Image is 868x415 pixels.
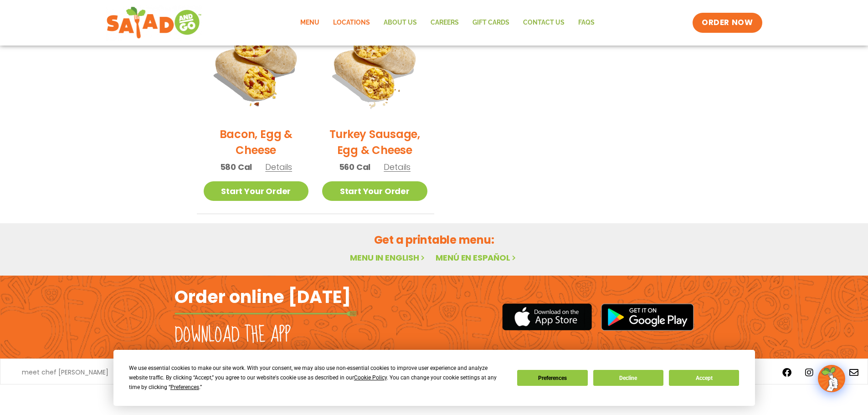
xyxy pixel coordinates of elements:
[517,370,587,386] button: Preferences
[293,12,601,33] nav: Menu
[702,17,753,28] span: ORDER NOW
[197,232,672,248] h2: Get a printable menu:
[204,181,309,201] a: Start Your Order
[220,161,252,173] span: 580 Cal
[175,311,357,316] img: fork
[384,161,411,173] span: Details
[819,366,844,391] img: wpChatIcon
[113,350,755,406] div: Cookie Consent Prompt
[326,12,377,33] a: Locations
[377,12,424,33] a: About Us
[322,126,427,158] h2: Turkey Sausage, Egg & Cheese
[129,364,506,392] div: We use essential cookies to make our site work. With your consent, we may also use non-essential ...
[424,12,466,33] a: Careers
[293,12,326,33] a: Menu
[466,12,516,33] a: GIFT CARDS
[593,370,663,386] button: Decline
[436,252,518,263] a: Menú en español
[502,302,592,332] img: appstore
[322,14,427,119] img: Product photo for Turkey Sausage, Egg & Cheese
[669,370,739,386] button: Accept
[22,369,108,375] a: meet chef [PERSON_NAME]
[170,384,199,390] span: Preferences
[204,126,309,158] h2: Bacon, Egg & Cheese
[175,323,291,348] h2: Download the app
[204,14,309,119] img: Product photo for Bacon, Egg & Cheese
[322,181,427,201] a: Start Your Order
[175,286,351,308] h2: Order online [DATE]
[693,13,762,33] a: ORDER NOW
[265,161,292,173] span: Details
[516,12,571,33] a: Contact Us
[571,12,601,33] a: FAQs
[339,161,371,173] span: 560 Cal
[350,252,426,263] a: Menu in English
[601,303,694,331] img: google_play
[354,374,387,381] span: Cookie Policy
[106,5,202,41] img: new-SAG-logo-768×292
